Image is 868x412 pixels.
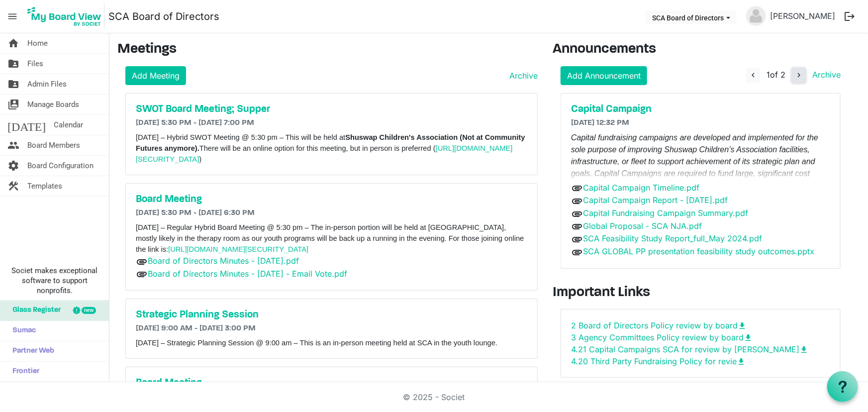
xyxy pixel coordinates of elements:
a: 2 Board of Directors Policy review by boarddownload [571,320,747,330]
a: Board Meeting [136,194,527,206]
button: SCA Board of Directors dropdownbutton [646,10,737,24]
a: Capital Campaign Timeline.pdf [583,183,699,193]
span: Manage Boards [27,95,79,114]
h3: Announcements [553,41,849,58]
span: download [738,321,747,330]
div: new [82,307,96,314]
span: attachment [571,246,583,258]
a: Board of Directors Minutes - [DATE].pdf [148,256,299,266]
button: logout [839,6,860,27]
h6: [DATE] 5:30 PM - [DATE] 6:30 PM [136,208,527,218]
span: Templates [27,176,62,196]
a: Capital Fundraising Campaign Summary.pdf [583,208,748,218]
span: attachment [571,195,583,207]
p: [DATE] – Hybrid SWOT Meeting @ 5:30 pm – This will be held at There will be an online option for ... [136,132,527,165]
span: Files [27,54,43,74]
a: My Board View Logo [24,4,108,29]
a: SWOT Board Meeting; Supper [136,103,527,115]
span: navigate_next [794,71,803,80]
span: attachment [571,208,583,220]
a: [URL][DOMAIN_NAME][SECURITY_DATA] [136,144,513,163]
span: [DATE] [7,115,46,135]
span: home [7,33,19,53]
span: menu [3,7,22,26]
img: no-profile-picture.svg [746,6,766,26]
span: attachment [571,182,583,194]
a: 4.20 Third Party Fundraising Policy for reviedownload [571,356,746,366]
span: people [7,135,19,155]
span: Admin Files [27,74,67,94]
p: [DATE] – Strategic Planning Session @ 9:00 am – This is an in-person meeting held at SCA in the y... [136,337,527,348]
a: Global Proposal - SCA NJA.pdf [583,221,702,231]
span: attachment [571,220,583,232]
span: Board Configuration [27,156,94,176]
span: 1 [767,70,770,80]
a: [URL][DOMAIN_NAME][SECURITY_DATA] [168,245,308,253]
h3: Meetings [117,41,538,58]
h6: [DATE] 5:30 PM - [DATE] 7:00 PM [136,118,527,128]
span: Calendar [54,115,83,135]
a: Board of Directors Minutes - [DATE] - Email Vote.pdf [148,269,347,279]
a: SCA Feasibility Study Report_full_May 2024.pdf [583,233,762,243]
span: download [744,333,753,342]
span: Glass Register [7,301,61,320]
button: navigate_before [746,68,760,83]
span: attachment [136,256,148,268]
span: construction [7,176,19,196]
span: Partner Web [7,341,54,361]
img: My Board View Logo [24,4,104,29]
a: 4.21 Capital Campaigns SCA for review by [PERSON_NAME]download [571,344,808,354]
a: Capital Campaign Report - [DATE].pdf [583,195,728,205]
a: Capital Campaign [571,103,830,115]
span: folder_shared [7,74,19,94]
span: download [799,345,808,354]
a: Add Meeting [125,66,186,85]
span: switch_account [7,95,19,114]
a: 3 Agency Committees Policy review by boarddownload [571,332,753,342]
a: Archive [505,70,538,82]
span: of 2 [767,70,785,80]
span: Frontier [7,362,39,382]
span: attachment [571,233,583,245]
span: Sumac [7,321,36,341]
b: Shuswap Children's Association (Not at Community Futures anymore). [136,133,525,152]
h6: [DATE] 9:00 AM - [DATE] 3:00 PM [136,324,527,333]
button: navigate_next [792,68,806,83]
span: Societ makes exceptional software to support nonprofits. [4,266,104,296]
a: SCA Board of Directors [108,6,219,26]
a: Board Meeting [136,377,527,389]
span: folder_shared [7,54,19,74]
span: Board Members [27,135,80,155]
span: download [737,357,746,366]
p: [DATE] – Regular Hybrid Board Meeting @ 5:30 pm – The in-person portion will be held at [GEOGRAPH... [136,222,527,255]
span: attachment [136,268,148,280]
a: [PERSON_NAME] [766,6,839,26]
span: Capital fundraising campaigns are developed and implemented for the sole purpose of improving Shu... [571,133,823,237]
h3: Important Links [553,285,849,302]
span: navigate_before [749,71,758,80]
a: Strategic Planning Session [136,309,527,321]
a: SCA GLOBAL PP presentation feasibility study outcomes.pptx [583,246,814,256]
a: Archive [808,70,841,80]
span: [DATE] 12:32 PM [571,119,629,127]
a: Add Announcement [561,66,647,85]
span: settings [7,156,19,176]
span: Home [27,33,48,53]
a: © 2025 - Societ [403,392,465,402]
